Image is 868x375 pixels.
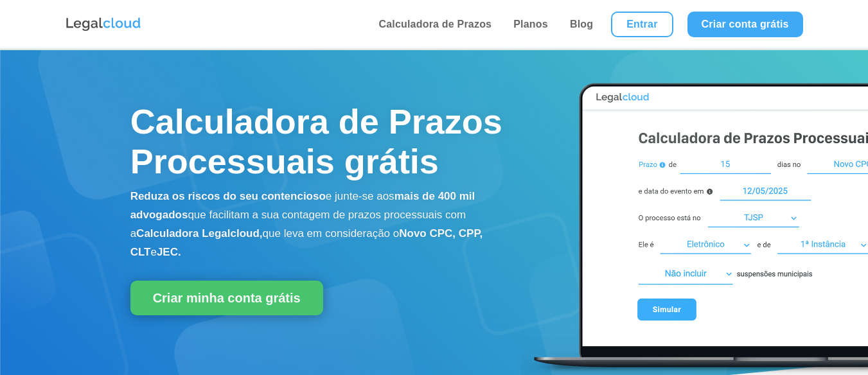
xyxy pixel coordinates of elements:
a: Criar conta grátis [687,12,803,37]
img: Logo da Legalcloud [65,16,142,33]
b: mais de 400 mil advogados [130,190,475,221]
a: Criar minha conta grátis [130,281,323,315]
b: JEC. [157,246,181,258]
b: Novo CPC, CPP, CLT [130,227,483,258]
b: Reduza os riscos do seu contencioso [130,190,326,202]
a: Entrar [611,12,673,37]
span: Calculadora de Prazos Processuais grátis [130,102,502,180]
p: e junte-se aos que facilitam a sua contagem de prazos processuais com a que leva em consideração o e [130,187,521,261]
b: Calculadora Legalcloud, [136,227,263,240]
